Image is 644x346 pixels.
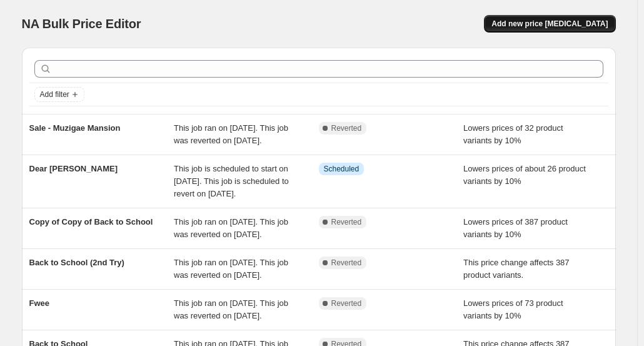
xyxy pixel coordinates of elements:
[22,17,141,31] span: NA Bulk Price Editor
[174,123,288,145] span: This job ran on [DATE]. This job was reverted on [DATE].
[29,258,124,267] span: Back to School (2nd Try)
[463,164,586,186] span: Lowers prices of about 26 product variants by 10%
[324,164,360,174] span: Scheduled
[174,217,288,239] span: This job ran on [DATE]. This job was reverted on [DATE].
[29,164,118,173] span: Dear [PERSON_NAME]
[463,258,570,280] span: This price change affects 387 product variants.
[40,89,69,99] span: Add filter
[463,298,563,320] span: Lowers prices of 73 product variants by 10%
[174,258,288,280] span: This job ran on [DATE]. This job was reverted on [DATE].
[484,15,615,33] button: Add new price [MEDICAL_DATA]
[34,87,84,102] button: Add filter
[463,217,568,239] span: Lowers prices of 387 product variants by 10%
[331,123,362,133] span: Reverted
[331,217,362,227] span: Reverted
[29,298,50,308] span: Fwee
[331,258,362,268] span: Reverted
[174,298,288,320] span: This job ran on [DATE]. This job was reverted on [DATE].
[29,217,153,226] span: Copy of Copy of Back to School
[331,298,362,308] span: Reverted
[463,123,563,145] span: Lowers prices of 32 product variants by 10%
[174,164,289,198] span: This job is scheduled to start on [DATE]. This job is scheduled to revert on [DATE].
[491,19,608,29] span: Add new price [MEDICAL_DATA]
[29,123,121,133] span: Sale - Muzigae Mansion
